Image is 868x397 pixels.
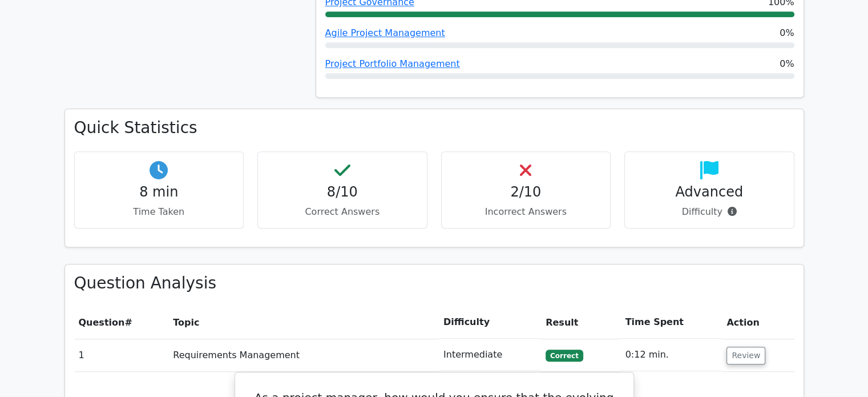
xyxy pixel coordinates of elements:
[780,57,794,71] span: 0%
[541,306,620,339] th: Result
[325,27,445,38] a: Agile Project Management
[722,306,794,339] th: Action
[74,274,794,293] h3: Question Analysis
[451,184,601,200] h4: 2/10
[634,184,785,200] h4: Advanced
[74,306,169,339] th: #
[620,339,722,371] td: 0:12 min.
[439,339,541,371] td: Intermediate
[84,184,235,200] h4: 8 min
[168,339,439,371] td: Requirements Management
[439,306,541,339] th: Difficulty
[546,350,583,361] span: Correct
[620,306,722,339] th: Time Spent
[74,118,794,138] h3: Quick Statistics
[451,205,601,219] p: Incorrect Answers
[74,339,169,371] td: 1
[79,317,125,328] span: Question
[84,205,235,219] p: Time Taken
[168,306,439,339] th: Topic
[267,184,418,200] h4: 8/10
[267,205,418,219] p: Correct Answers
[780,26,794,40] span: 0%
[325,58,460,69] a: Project Portfolio Management
[634,205,785,219] p: Difficulty
[726,347,765,364] button: Review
